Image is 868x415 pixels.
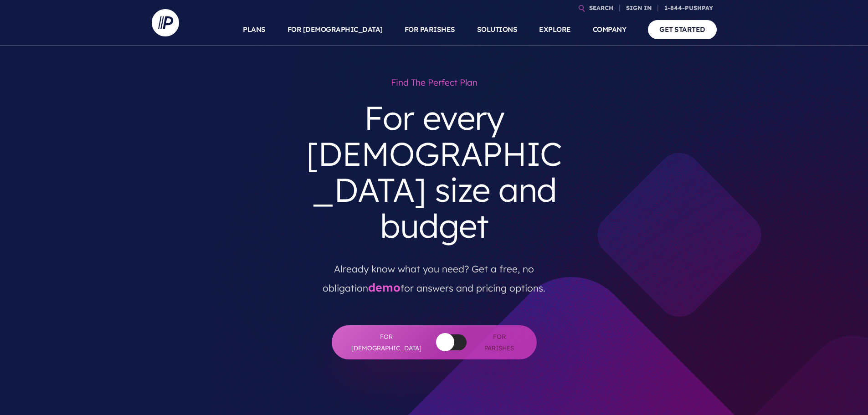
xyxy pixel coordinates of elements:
[303,251,565,298] p: Already know what you need? Get a free, no obligation for answers and pricing options.
[539,14,571,46] a: EXPLORE
[593,14,627,46] a: COMPANY
[297,73,572,92] h1: Find the perfect plan
[405,14,455,46] a: FOR PARISHES
[480,331,519,354] span: For Parishes
[243,14,266,46] a: PLANS
[368,280,401,294] a: demo
[297,92,572,251] h3: For every [DEMOGRAPHIC_DATA] size and budget
[288,14,383,46] a: FOR [DEMOGRAPHIC_DATA]
[350,331,423,354] span: For [DEMOGRAPHIC_DATA]
[477,14,518,46] a: SOLUTIONS
[648,20,717,39] a: GET STARTED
